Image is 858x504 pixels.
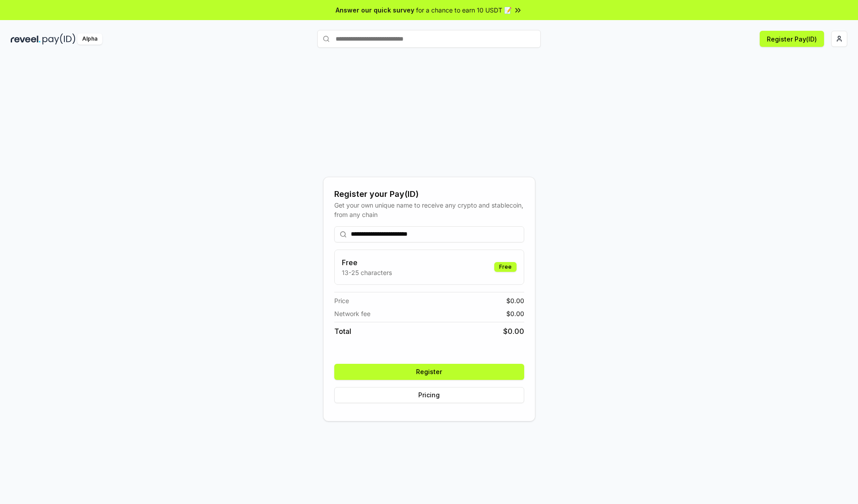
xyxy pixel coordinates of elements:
[342,257,392,268] h3: Free
[334,364,524,380] button: Register
[760,31,824,47] button: Register Pay(ID)
[11,33,41,45] img: reveel_dark
[334,326,351,337] span: Total
[334,296,349,305] span: Price
[416,5,512,15] span: for a chance to earn 10 USDT 📝
[42,33,76,45] img: pay_id
[334,309,370,318] span: Network fee
[336,5,414,15] span: Answer our quick survey
[334,200,524,219] div: Get your own unique name to receive any crypto and stablecoin, from any chain
[77,33,102,45] div: Alpha
[503,326,524,337] span: $ 0.00
[334,387,524,403] button: Pricing
[506,296,524,305] span: $ 0.00
[506,309,524,318] span: $ 0.00
[342,268,392,277] p: 13-25 characters
[494,262,517,272] div: Free
[334,188,524,200] div: Register your Pay(ID)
